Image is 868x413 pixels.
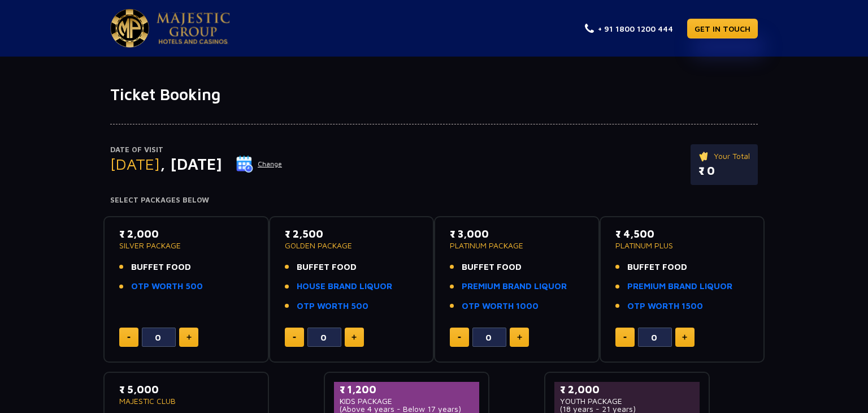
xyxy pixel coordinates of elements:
[698,162,750,179] p: ₹ 0
[119,242,253,249] p: SILVER PACKAGE
[560,382,694,397] p: ₹ 2,000
[560,405,694,413] p: (18 years - 21 years)
[450,226,584,242] p: ₹ 3,000
[462,300,539,313] a: OTP WORTH 1000
[615,226,749,242] p: ₹ 4,500
[293,337,296,338] img: minus
[450,242,584,249] p: PLATINUM PACKAGE
[297,280,392,293] a: HOUSE BRAND LIQUOR
[131,261,191,274] span: BUFFET FOOD
[297,300,368,313] a: OTP WORTH 500
[186,334,192,340] img: plus
[110,144,283,156] p: Date of Visit
[119,397,253,405] p: MAJESTIC CLUB
[127,337,131,338] img: minus
[351,334,357,340] img: plus
[698,150,710,162] img: ticket
[462,261,522,274] span: BUFFET FOOD
[297,261,357,274] span: BUFFET FOOD
[157,12,230,44] img: Majestic Pride
[160,154,222,173] span: , [DATE]
[627,280,732,293] a: PREMIUM BRAND LIQUOR
[462,280,567,293] a: PREMIUM BRAND LIQUOR
[340,382,474,397] p: ₹ 1,200
[627,300,703,313] a: OTP WORTH 1500
[458,337,461,338] img: minus
[340,405,474,413] p: (Above 4 years - Below 17 years)
[340,397,474,405] p: KIDS PACKAGE
[110,9,149,48] img: Majestic Pride
[682,334,687,340] img: plus
[623,337,627,338] img: minus
[131,280,203,293] a: OTP WORTH 500
[110,85,758,104] h1: Ticket Booking
[119,226,253,242] p: ₹ 2,000
[560,397,694,405] p: YOUTH PACKAGE
[285,226,419,242] p: ₹ 2,500
[119,382,253,397] p: ₹ 5,000
[615,242,749,249] p: PLATINUM PLUS
[236,155,283,173] button: Change
[110,154,160,173] span: [DATE]
[627,261,687,274] span: BUFFET FOOD
[285,242,419,249] p: GOLDEN PACKAGE
[585,23,673,35] a: + 91 1800 1200 444
[698,150,750,162] p: Your Total
[687,19,758,38] a: GET IN TOUCH
[110,196,758,205] h4: Select Packages Below
[517,334,522,340] img: plus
